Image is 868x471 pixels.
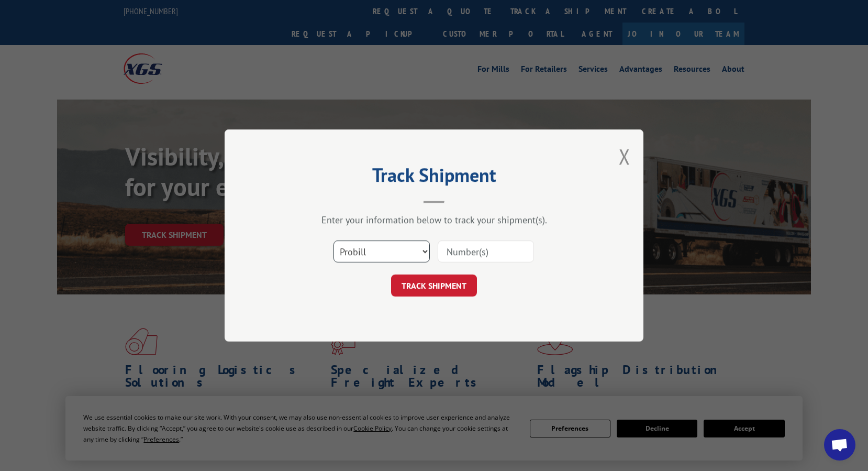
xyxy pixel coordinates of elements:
button: TRACK SHIPMENT [391,275,477,297]
h2: Track Shipment [277,168,591,188]
div: Open chat [824,429,855,461]
input: Number(s) [438,240,534,262]
div: Enter your information below to track your shipment(s). [277,214,591,226]
button: Close modal [619,143,630,170]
